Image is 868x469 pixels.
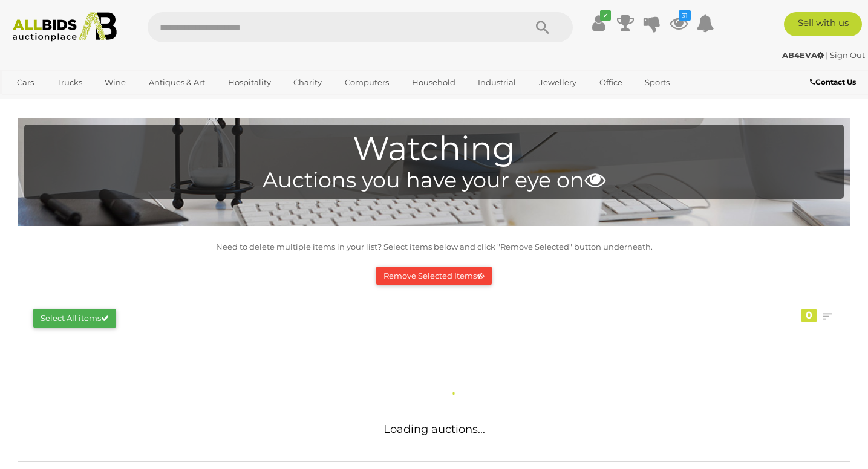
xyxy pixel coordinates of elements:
span: | [826,50,828,60]
span: Loading auctions... [383,422,485,436]
a: Office [592,73,630,92]
button: Remove Selected Items [376,267,492,285]
a: Sell with us [784,12,861,36]
h1: Watching [30,131,838,167]
a: Contact Us [810,76,859,89]
a: ✔ [590,12,608,34]
strong: AB4EVA [782,50,824,60]
a: Computers [337,73,397,92]
a: AB4EVA [782,50,826,60]
a: Wine [97,73,134,92]
a: Trucks [49,73,90,92]
button: Search [512,12,573,42]
a: 31 [670,12,688,34]
a: Charity [286,73,330,92]
a: Household [404,73,463,92]
a: Sign Out [830,50,865,60]
i: 31 [679,10,691,21]
a: Jewellery [531,73,584,92]
div: 0 [801,309,817,322]
img: Allbids.com.au [7,12,123,42]
a: [GEOGRAPHIC_DATA] [9,92,111,112]
a: Sports [637,73,677,92]
a: Industrial [470,73,524,92]
i: ✔ [600,10,611,21]
a: Hospitality [220,73,279,92]
a: Antiques & Art [141,73,213,92]
h4: Auctions you have your eye on [30,169,838,192]
a: Cars [9,73,42,92]
p: Need to delete multiple items in your list? Select items below and click "Remove Selected" button... [24,240,844,254]
b: Contact Us [810,77,856,86]
button: Select All items [33,309,116,328]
